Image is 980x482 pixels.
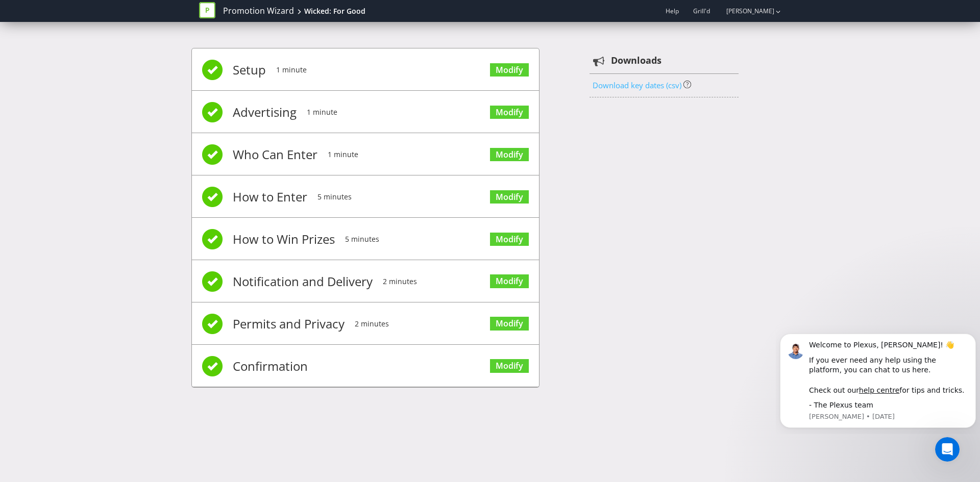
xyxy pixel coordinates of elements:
[233,303,345,344] span: Permits and Privacy
[490,233,529,246] a: Modify
[666,7,679,15] a: Help
[328,134,358,175] span: 1 minute
[490,274,529,288] a: Modify
[317,176,352,217] span: 5 minutes
[776,324,980,434] iframe: Intercom notifications message
[233,92,297,133] span: Advertising
[490,63,529,77] a: Modify
[304,6,365,16] div: Wicked: For Good
[935,437,960,462] iframe: Intercom live chat
[233,346,308,387] span: Confirmation
[693,7,710,15] span: Grill'd
[716,7,774,15] a: [PERSON_NAME]
[233,176,307,217] span: How to Enter
[276,49,307,90] span: 1 minute
[490,148,529,162] a: Modify
[611,54,661,67] strong: Downloads
[223,5,294,17] a: Promotion Wizard
[233,49,266,90] span: Setup
[490,317,529,331] a: Modify
[593,80,681,90] a: Download key dates (csv)
[233,261,373,302] span: Notification and Delivery
[593,56,605,67] tspan: 
[307,92,337,133] span: 1 minute
[490,190,529,204] a: Modify
[383,261,417,302] span: 2 minutes
[233,134,317,175] span: Who Can Enter
[355,303,389,344] span: 2 minutes
[345,219,379,260] span: 5 minutes
[233,219,335,260] span: How to Win Prizes
[490,106,529,119] a: Modify
[490,359,529,373] a: Modify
